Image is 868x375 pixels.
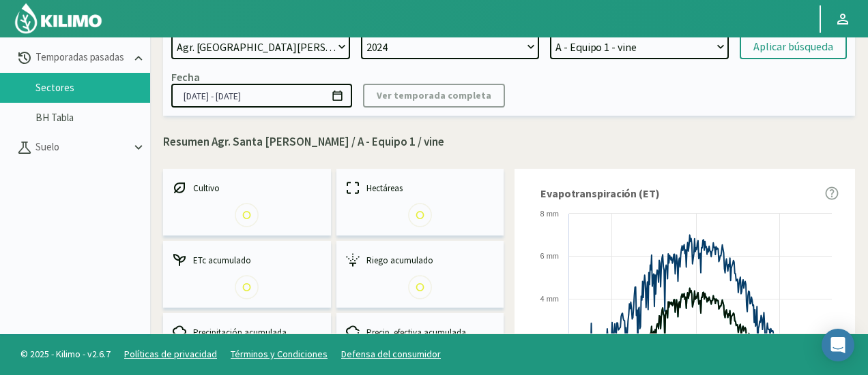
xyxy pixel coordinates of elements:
[171,252,323,268] div: ETc acumulado
[14,347,117,361] span: © 2025 - Kilimo - v2.6.7
[171,324,323,340] div: Precipitación acumulada
[345,324,496,340] div: Precip. efectiva acumulada
[401,268,439,306] img: Loading...
[341,348,441,360] a: Defensa del consumidor
[33,140,131,155] p: Suelo
[336,241,504,308] kil-mini-card: report-summary-cards.ACCUMULATED_IRRIGATION
[171,70,200,84] div: Fecha
[33,50,131,65] p: Temporadas pasadas
[336,169,504,235] kil-mini-card: report-summary-cards.HECTARES
[124,348,217,360] a: Políticas de privacidad
[171,84,352,108] input: dd/mm/yyyy - dd/mm/yyyy
[228,268,265,306] img: Loading...
[163,241,331,308] kil-mini-card: report-summary-cards.ACCUMULATED_ETC
[740,35,847,59] button: Aplicar búsqueda
[35,82,150,94] a: Sectores
[163,133,855,151] p: Resumen Agr. Santa [PERSON_NAME] / A - Equipo 1 / vine
[35,112,150,124] a: BH Tabla
[231,348,328,360] a: Términos y Condiciones
[753,39,833,55] div: Aplicar búsqueda
[163,169,331,235] kil-mini-card: report-summary-cards.CROP
[14,2,103,35] img: Kilimo
[345,180,496,196] div: Hectáreas
[540,185,660,201] span: Evapotranspiración (ET)
[822,329,854,361] div: Open Intercom Messenger
[540,210,560,218] text: 8 mm
[345,252,496,268] div: Riego acumulado
[540,252,560,260] text: 6 mm
[171,180,323,196] div: Cultivo
[228,196,265,233] img: Loading...
[401,196,439,233] img: Loading...
[540,295,560,303] text: 4 mm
